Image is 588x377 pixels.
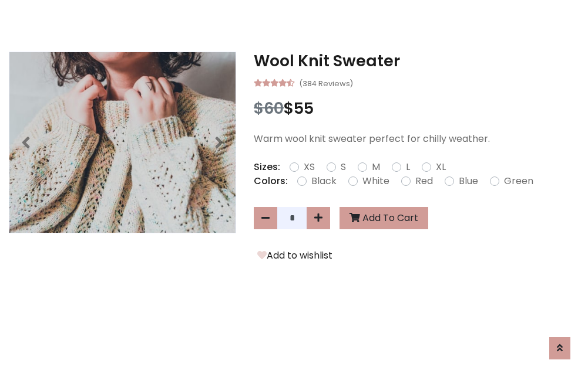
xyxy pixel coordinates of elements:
[415,174,433,188] label: Red
[372,160,380,174] label: M
[254,160,280,174] p: Sizes:
[254,132,579,146] p: Warm wool knit sweater perfect for chilly weather.
[362,174,389,188] label: White
[294,97,314,119] span: 55
[311,174,337,188] label: Black
[340,207,428,229] button: Add To Cart
[504,174,533,188] label: Green
[254,248,336,263] button: Add to wishlist
[254,174,288,188] p: Colors:
[459,174,478,188] label: Blue
[304,160,315,174] label: XS
[436,160,446,174] label: XL
[341,160,346,174] label: S
[299,76,353,90] small: (384 Reviews)
[254,52,579,70] h3: Wool Knit Sweater
[406,160,410,174] label: L
[9,52,236,233] img: Image
[254,99,579,118] h3: $
[254,97,284,119] span: $60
